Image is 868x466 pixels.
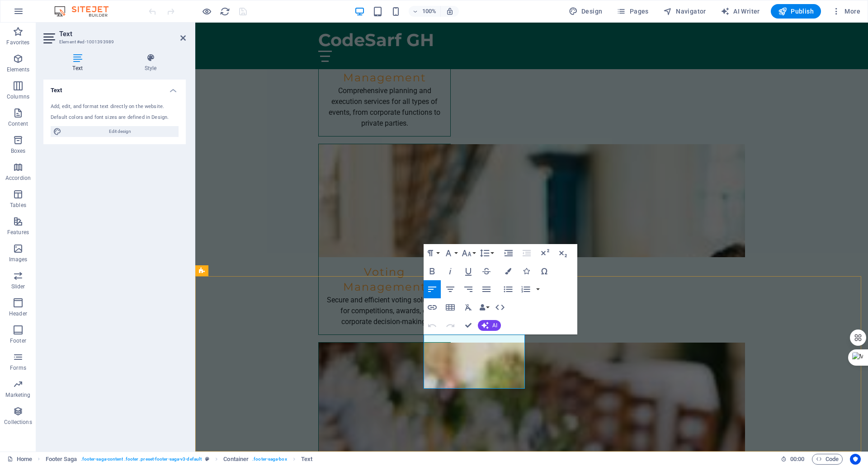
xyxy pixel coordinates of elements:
button: Redo (Ctrl+Shift+Z) [442,316,459,334]
p: Boxes [11,147,26,155]
div: Add, edit, and format text directly on the website. [51,103,179,111]
button: Pages [613,4,652,19]
button: Design [565,4,606,19]
p: Features [7,229,29,236]
button: Align Left [424,280,441,298]
p: Forms [10,364,26,372]
p: Collections [4,419,32,426]
button: AI [478,320,501,331]
span: Click to select. Double-click to edit [46,454,77,465]
p: Columns [7,93,29,100]
span: 00 00 [790,454,804,465]
span: Design [569,7,603,16]
button: Navigator [660,4,710,19]
button: Align Center [442,280,459,298]
button: Underline (Ctrl+U) [460,262,477,280]
p: Content [8,120,28,127]
button: Align Right [460,280,477,298]
span: Publish [778,7,814,16]
button: Ordered List [534,280,542,298]
h2: Text [59,30,186,38]
button: 100% [409,6,441,17]
button: Insert Link [424,298,441,316]
span: Edit design [64,126,176,137]
span: More [832,7,860,16]
p: Header [9,310,27,317]
p: Tables [10,202,26,209]
h3: Element #ed-1001393989 [59,38,168,46]
button: Paragraph Format [424,244,441,262]
p: Favorites [6,39,29,46]
i: This element is a customizable preset [205,457,209,461]
button: Font Family [442,244,459,262]
button: Colors [500,262,517,280]
span: . footer-saga-box [252,454,287,465]
h4: Style [115,53,186,72]
button: Edit design [51,126,179,137]
button: Icons [518,262,535,280]
p: Accordion [5,174,31,182]
button: More [828,4,864,19]
button: Undo (Ctrl+Z) [424,316,441,334]
span: AI Writer [721,7,760,16]
button: Decrease Indent [518,244,535,262]
span: Pages [617,7,648,16]
button: Code [812,454,843,465]
span: Code [816,454,839,465]
h6: Session time [781,454,805,465]
h6: 100% [422,6,437,17]
span: : [797,456,798,462]
button: Bold (Ctrl+B) [424,262,441,280]
span: Navigator [663,7,706,16]
button: Font Size [460,244,477,262]
button: Ordered List [517,280,534,298]
p: Marketing [5,391,30,399]
i: On resize automatically adjust zoom level to fit chosen device. [446,7,454,15]
i: Reload page [220,6,230,17]
button: Subscript [554,244,571,262]
button: Increase Indent [500,244,517,262]
button: Insert Table [442,298,459,316]
span: Click to select. Double-click to edit [223,454,249,465]
button: reload [219,6,230,17]
p: Elements [7,66,30,73]
span: AI [492,323,497,328]
button: Data Bindings [478,298,491,316]
button: Usercentrics [850,454,861,465]
button: Special Characters [536,262,553,280]
button: Align Justify [478,280,495,298]
button: HTML [491,298,509,316]
button: Clear Formatting [460,298,477,316]
button: Strikethrough [478,262,495,280]
button: Superscript [536,244,553,262]
div: Default colors and font sizes are defined in Design. [51,114,179,122]
div: Design (Ctrl+Alt+Y) [565,4,606,19]
h4: Text [43,80,186,96]
p: Footer [10,337,26,344]
button: Unordered List [500,280,517,298]
span: . footer-saga-content .footer .preset-footer-saga-v3-default [81,454,202,465]
span: Click to select. Double-click to edit [301,454,312,465]
p: Images [9,256,28,263]
button: Publish [771,4,821,19]
a: Click to cancel selection. Double-click to open Pages [7,454,32,465]
button: Italic (Ctrl+I) [442,262,459,280]
nav: breadcrumb [46,454,313,465]
button: Confirm (Ctrl+⏎) [460,316,477,334]
button: AI Writer [717,4,764,19]
button: Line Height [478,244,495,262]
p: Slider [11,283,25,290]
h4: Text [43,53,115,72]
img: Editor Logo [52,6,120,17]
